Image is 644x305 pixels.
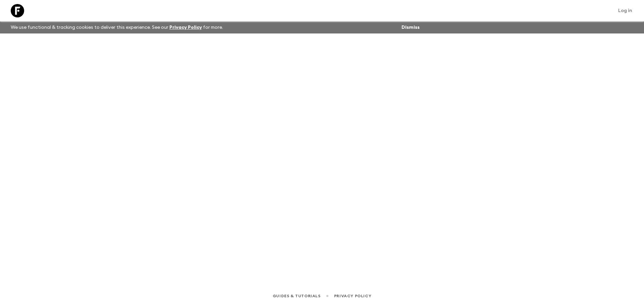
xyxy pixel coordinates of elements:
a: Log in [614,6,636,15]
a: Privacy Policy [334,292,371,300]
p: We use functional & tracking cookies to deliver this experience. See our for more. [8,21,226,33]
a: Privacy Policy [169,25,202,30]
a: Guides & Tutorials [273,292,321,300]
button: Dismiss [400,23,421,32]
